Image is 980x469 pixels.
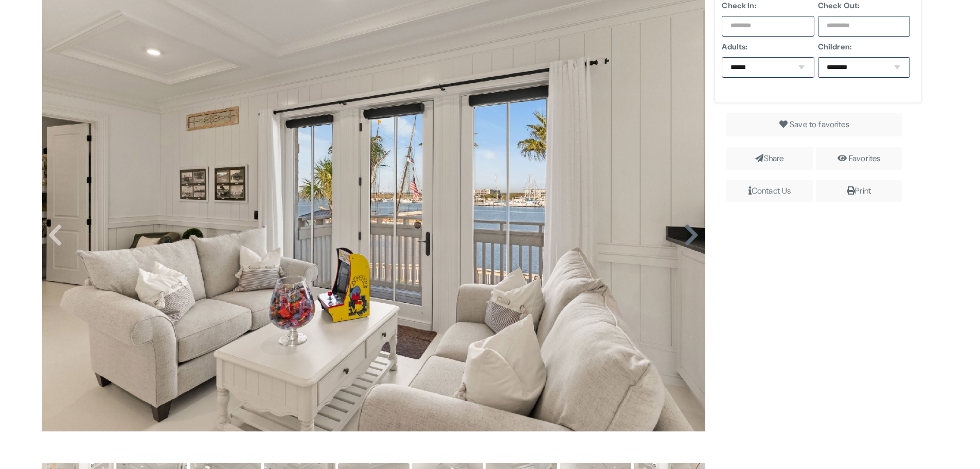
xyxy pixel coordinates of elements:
[726,147,812,170] span: Share
[722,41,814,53] label: Adults:
[726,180,812,202] span: Contact Us
[790,119,849,130] span: Save to favorites
[849,153,880,164] a: Favorites
[820,184,898,198] div: Print
[818,41,911,53] label: Children:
